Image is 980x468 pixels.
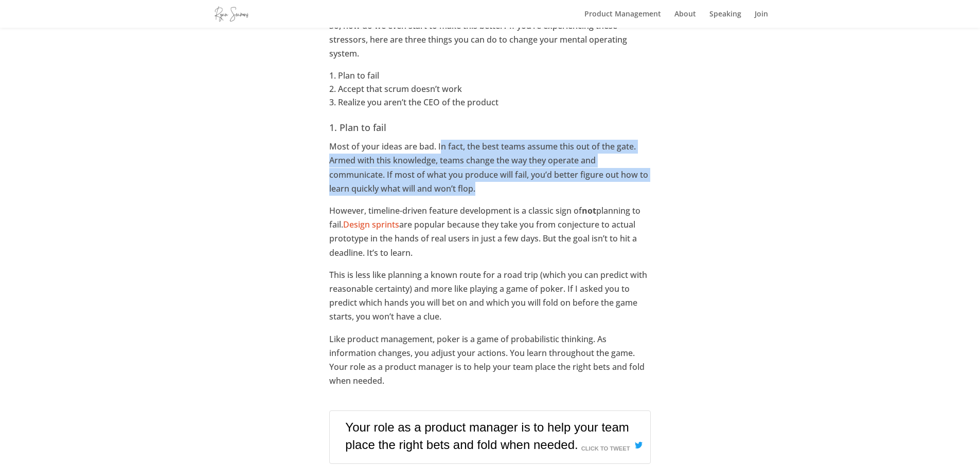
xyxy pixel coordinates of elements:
p: Most of your ideas are bad. In fact, the best teams assume this out of the gate. Armed with this ... [329,140,650,204]
p: Like product management, poker is a game of probabilistic thinking. As information changes, you a... [329,332,650,397]
p: So, how do we even start to make this better? If you’re experiencing these stressors, here are th... [329,19,650,69]
li: Plan to fail [329,69,650,82]
h4: 1. Plan to fail [329,121,650,140]
a: Join [755,10,768,28]
a: About [674,10,696,28]
a: Product Management [584,10,661,28]
strong: not [582,205,596,216]
a: Design sprints [343,219,399,230]
a: Speaking [709,10,741,28]
p: This is less like planning a known route for a road trip (which you can predict with reasonable c... [329,268,650,332]
img: ryanseamons.com [215,6,248,21]
p: However, timeline-driven feature development is a classic sign of planning to fail. are popular b... [329,204,650,268]
li: Accept that scrum doesn’t work [329,82,650,96]
li: Realize you aren’t the CEO of the product [329,96,650,109]
a: Your role as a product manager is to help your team place the right bets and fold when needed. [345,413,629,459]
a: Click To Tweet [581,436,643,456]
